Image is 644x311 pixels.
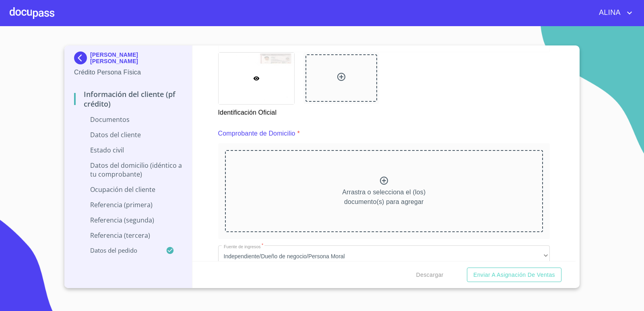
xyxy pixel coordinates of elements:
[74,130,182,139] p: Datos del cliente
[413,268,447,282] button: Descargar
[74,161,182,179] p: Datos del domicilio (idéntico a tu comprobante)
[74,231,182,240] p: Referencia (tercera)
[74,115,182,124] p: Documentos
[74,185,182,194] p: Ocupación del Cliente
[218,245,550,267] div: Independiente/Dueño de negocio/Persona Moral
[74,146,182,154] p: Estado Civil
[90,51,182,64] p: [PERSON_NAME] [PERSON_NAME]
[473,270,555,280] span: Enviar a Asignación de Ventas
[467,268,561,282] button: Enviar a Asignación de Ventas
[74,68,182,77] p: Crédito Persona Física
[74,200,182,209] p: Referencia (primera)
[74,216,182,224] p: Referencia (segunda)
[593,6,625,19] span: ALINA
[416,270,444,280] span: Descargar
[218,105,294,117] p: Identificación Oficial
[593,6,634,19] button: account of current user
[74,51,182,68] div: [PERSON_NAME] [PERSON_NAME]
[74,51,90,64] img: Docupass spot blue
[74,89,182,109] p: Información del cliente (PF crédito)
[74,246,166,254] p: Datos del pedido
[342,187,425,207] p: Arrastra o selecciona el (los) documento(s) para agregar
[218,129,295,138] p: Comprobante de Domicilio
